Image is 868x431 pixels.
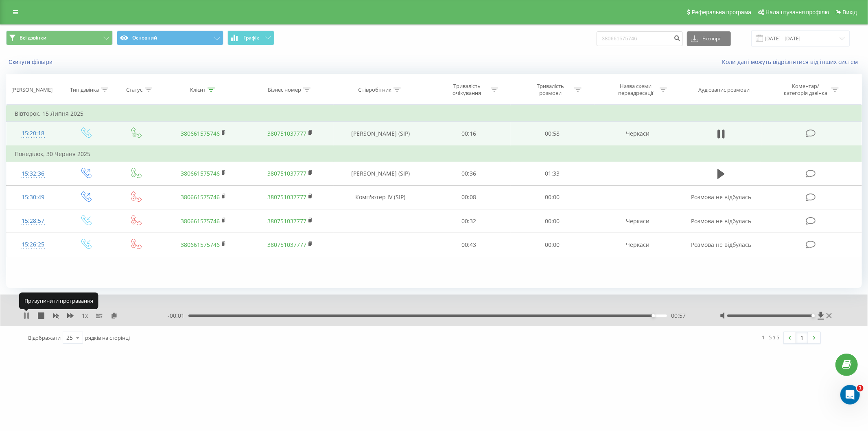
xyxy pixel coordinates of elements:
[722,58,862,66] a: Коли дані можуть відрізнятися вiд інших систем
[691,217,751,225] span: Розмова не відбулась
[181,241,220,248] a: 380661575746
[268,86,301,93] div: Бізнес номер
[334,185,427,209] td: Комп'ютер ІV (SIP)
[168,312,188,320] span: - 00:01
[70,86,99,93] div: Тип дзвінка
[127,86,143,93] div: Статус
[7,106,862,122] td: Вівторок, 15 Липня 2025
[117,31,223,45] button: Основний
[687,31,731,46] button: Експорт
[427,233,511,257] td: 00:43
[15,189,52,205] div: 15:30:49
[427,185,511,209] td: 00:08
[427,162,511,185] td: 00:36
[796,332,808,343] a: 1
[28,334,61,341] span: Відображати
[181,217,220,225] a: 380661575746
[782,83,829,97] div: Коментар/категорія дзвінка
[85,334,130,341] span: рядків на сторінці
[20,35,46,41] span: Всі дзвінки
[812,314,815,317] div: Accessibility label
[243,35,259,41] span: Графік
[6,31,113,45] button: Всі дзвінки
[511,233,594,257] td: 00:00
[6,58,57,66] button: Скинути фільтри
[334,162,427,185] td: [PERSON_NAME] (SIP)
[765,9,829,15] span: Налаштування профілю
[857,385,864,391] span: 1
[594,233,681,257] td: Черкаси
[652,314,655,317] div: Accessibility label
[427,209,511,233] td: 00:32
[594,209,681,233] td: Черкаси
[614,83,658,97] div: Назва схеми переадресації
[7,146,862,162] td: Понеділок, 30 Червня 2025
[762,333,780,341] div: 1 - 5 з 5
[267,130,306,137] a: 380751037777
[267,193,306,201] a: 380751037777
[334,122,427,146] td: [PERSON_NAME] (SIP)
[15,237,52,253] div: 15:26:25
[15,125,52,141] div: 15:20:18
[19,292,98,309] div: Призупинити програвання
[671,312,686,320] span: 00:57
[15,213,52,229] div: 15:28:57
[427,122,511,146] td: 00:16
[529,83,572,97] div: Тривалість розмови
[15,166,52,182] div: 15:32:36
[691,193,751,201] span: Розмова не відбулась
[267,217,306,225] a: 380751037777
[511,122,594,146] td: 00:58
[267,241,306,248] a: 380751037777
[181,193,220,201] a: 380661575746
[594,122,681,146] td: Черкаси
[511,162,594,185] td: 01:33
[511,209,594,233] td: 00:00
[511,185,594,209] td: 00:00
[698,86,750,93] div: Аудіозапис розмови
[181,130,220,137] a: 380661575746
[82,312,88,320] span: 1 x
[445,83,489,97] div: Тривалість очікування
[181,169,220,177] a: 380661575746
[11,86,52,93] div: [PERSON_NAME]
[66,334,73,342] div: 25
[358,86,391,93] div: Співробітник
[227,31,274,45] button: Графік
[692,9,752,15] span: Реферальна програма
[267,169,306,177] a: 380751037777
[840,385,860,405] iframe: Intercom live chat
[190,86,206,93] div: Клієнт
[597,31,683,46] input: Пошук за номером
[691,241,751,248] span: Розмова не відбулась
[843,9,857,15] span: Вихід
